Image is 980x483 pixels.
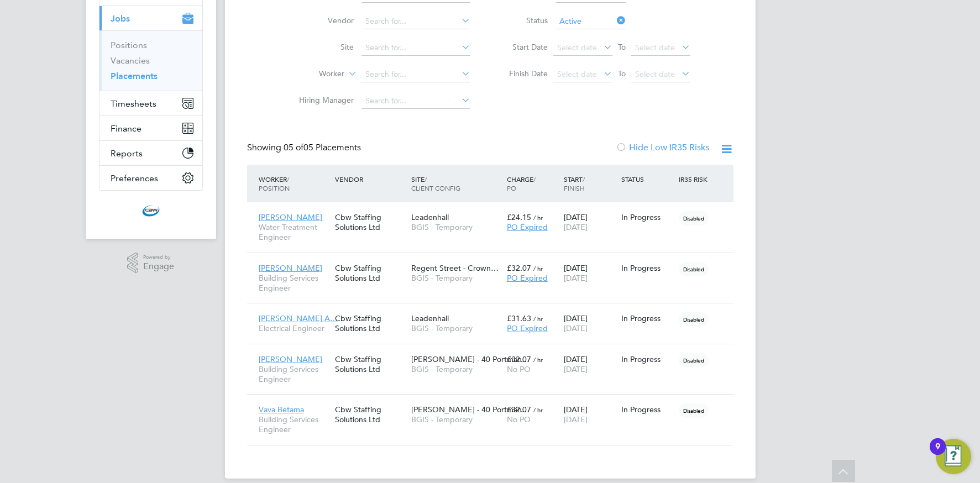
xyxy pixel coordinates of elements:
[561,207,619,238] div: [DATE]
[498,15,548,25] label: Status
[936,439,971,474] button: Open Resource Center, 9 new notifications
[498,42,548,52] label: Start Date
[679,312,709,327] span: Disabled
[411,263,499,273] span: Regent Street - Crown…
[507,212,531,222] span: £24.15
[564,175,585,192] span: / Finish
[615,40,629,54] span: To
[557,43,597,53] span: Select date
[679,353,709,368] span: Disabled
[411,222,501,232] span: BGIS - Temporary
[111,148,143,159] span: Reports
[256,348,733,358] a: [PERSON_NAME]Building Services EngineerCbw Staffing Solutions Ltd[PERSON_NAME] - 40 Portman…BGIS ...
[507,313,531,323] span: £31.63
[507,405,531,414] span: £32.07
[256,206,733,216] a: [PERSON_NAME]Water Treatment EngineerCbw Staffing Solutions LtdLeadenhallBGIS - Temporary£24.15 /...
[564,222,588,232] span: [DATE]
[411,273,501,283] span: BGIS - Temporary
[281,69,344,80] label: Worker
[411,354,530,364] span: [PERSON_NAME] - 40 Portman…
[111,40,147,50] a: Positions
[561,349,619,380] div: [DATE]
[561,258,619,288] div: [DATE]
[142,202,160,219] img: cbwstaffingsolutions-logo-retina.png
[676,169,714,189] div: IR35 Risk
[111,13,130,24] span: Jobs
[615,66,629,81] span: To
[259,364,329,384] span: Building Services Engineer
[564,414,588,424] span: [DATE]
[361,14,470,29] input: Search for...
[533,264,543,272] span: / hr
[564,323,588,333] span: [DATE]
[557,69,597,79] span: Select date
[259,414,329,434] span: Building Services Engineer
[332,308,408,339] div: Cbw Staffing Solutions Ltd
[99,141,202,165] button: Reports
[533,213,543,222] span: / hr
[259,313,338,323] span: [PERSON_NAME] A…
[507,273,548,283] span: PO Expired
[256,307,733,317] a: [PERSON_NAME] A…Electrical EngineerCbw Staffing Solutions LtdLeadenhallBGIS - Temporary£31.63 / h...
[99,166,202,190] button: Preferences
[533,406,543,414] span: / hr
[411,364,501,374] span: BGIS - Temporary
[935,447,940,461] div: 9
[679,211,709,225] span: Disabled
[99,116,202,140] button: Finance
[284,142,361,153] span: 05 Placements
[619,169,676,189] div: Status
[679,262,709,276] span: Disabled
[411,323,501,333] span: BGIS - Temporary
[259,405,304,414] span: Vava Betama
[561,399,619,430] div: [DATE]
[507,364,531,374] span: No PO
[507,414,531,424] span: No PO
[621,405,673,414] div: In Progress
[679,403,709,418] span: Disabled
[290,42,354,52] label: Site
[635,43,675,53] span: Select date
[555,14,626,29] input: Select one
[361,67,470,82] input: Search for...
[259,175,290,192] span: / Position
[332,169,408,189] div: Vendor
[99,202,203,219] a: Go to home page
[498,69,548,78] label: Finish Date
[411,313,449,323] span: Leadenhall
[99,91,202,116] button: Timesheets
[635,69,675,79] span: Select date
[111,55,150,66] a: Vacancies
[507,222,548,232] span: PO Expired
[507,354,531,364] span: £32.07
[127,253,174,274] a: Powered byEngage
[111,173,158,183] span: Preferences
[411,414,501,424] span: BGIS - Temporary
[361,93,470,109] input: Search for...
[332,349,408,380] div: Cbw Staffing Solutions Ltd
[621,313,673,323] div: In Progress
[332,207,408,238] div: Cbw Staffing Solutions Ltd
[259,263,322,273] span: [PERSON_NAME]
[621,212,673,222] div: In Progress
[411,175,460,192] span: / Client Config
[256,257,733,266] a: [PERSON_NAME]Building Services EngineerCbw Staffing Solutions LtdRegent Street - Crown…BGIS - Tem...
[561,308,619,339] div: [DATE]
[259,212,322,222] span: [PERSON_NAME]
[564,364,588,374] span: [DATE]
[111,71,158,81] a: Placements
[507,263,531,273] span: £32.07
[507,323,548,333] span: PO Expired
[259,273,329,293] span: Building Services Engineer
[143,262,174,271] span: Engage
[504,169,562,198] div: Charge
[247,142,363,154] div: Showing
[99,6,202,30] button: Jobs
[111,98,156,109] span: Timesheets
[408,169,504,198] div: Site
[332,399,408,430] div: Cbw Staffing Solutions Ltd
[290,15,354,25] label: Vendor
[533,314,543,323] span: / hr
[616,142,709,153] label: Hide Low IR35 Risks
[332,258,408,288] div: Cbw Staffing Solutions Ltd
